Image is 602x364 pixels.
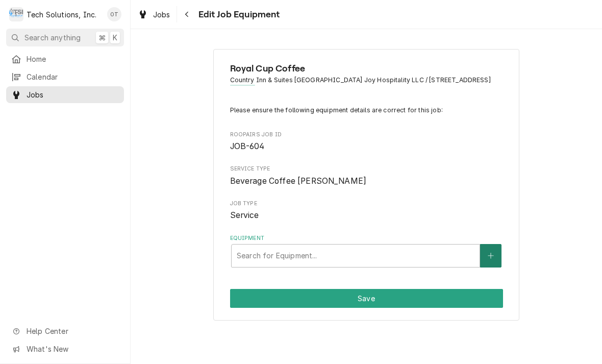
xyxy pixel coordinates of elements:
[230,140,503,153] span: Roopairs Job ID
[107,7,121,21] div: OT
[488,252,494,259] svg: Create New Equipment
[179,6,195,22] button: Navigate back
[153,9,170,20] span: Jobs
[24,32,81,43] span: Search anything
[107,7,121,21] div: Otis Tooley's Avatar
[6,68,124,85] a: Calendar
[230,176,367,186] span: Beverage Coffee [PERSON_NAME]
[230,234,503,268] div: Equipment
[27,9,96,20] div: Tech Solutions, Inc.
[230,209,503,222] span: Job Type
[6,29,124,46] button: Search anything⌘K
[6,323,124,339] a: Go to Help Center
[98,32,106,43] span: ⌘
[134,6,174,23] a: Jobs
[230,131,503,139] span: Roopairs Job ID
[230,62,503,93] div: Client Information
[230,76,503,85] span: Address
[230,289,503,308] button: Save
[9,7,23,21] div: Tech Solutions, Inc.'s Avatar
[230,106,503,268] div: Job Equipment Summary
[9,7,23,21] div: T
[230,200,503,208] span: Job Type
[230,106,503,115] p: Please ensure the following equipment details are correct for this job:
[230,165,503,173] span: Service Type
[27,54,119,64] span: Home
[230,141,265,151] span: JOB-604
[230,62,503,76] span: Name
[230,289,503,308] div: Button Group Row
[27,344,118,354] span: What's New
[6,51,124,67] a: Home
[213,49,519,321] div: Job Equipment Summary Form
[230,289,503,308] div: Button Group
[230,175,503,187] span: Service Type
[230,234,503,242] label: Equipment
[230,131,503,153] div: Roopairs Job ID
[27,326,118,336] span: Help Center
[6,86,124,103] a: Jobs
[27,71,119,82] span: Calendar
[230,200,503,222] div: Job Type
[113,32,117,43] span: K
[27,89,119,100] span: Jobs
[6,341,124,357] a: Go to What's New
[230,165,503,187] div: Service Type
[480,244,501,268] button: Create New Equipment
[230,210,259,220] span: Service
[195,8,280,21] span: Edit Job Equipment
